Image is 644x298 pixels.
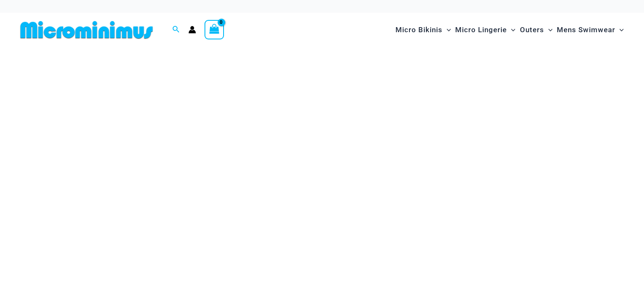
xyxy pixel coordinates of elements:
[442,19,451,41] span: Menu Toggle
[518,17,555,43] a: OutersMenu ToggleMenu Toggle
[555,17,626,43] a: Mens SwimwearMenu ToggleMenu Toggle
[544,19,553,41] span: Menu Toggle
[393,17,453,43] a: Micro BikinisMenu ToggleMenu Toggle
[205,20,224,39] a: View Shopping Cart, empty
[520,19,544,41] span: Outers
[17,20,156,39] img: MM SHOP LOGO FLAT
[455,19,507,41] span: Micro Lingerie
[507,19,515,41] span: Menu Toggle
[557,19,615,41] span: Mens Swimwear
[392,16,627,44] nav: Site Navigation
[395,19,442,41] span: Micro Bikinis
[172,25,180,35] a: Search icon link
[615,19,624,41] span: Menu Toggle
[188,26,196,33] a: Account icon link
[453,17,517,43] a: Micro LingerieMenu ToggleMenu Toggle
